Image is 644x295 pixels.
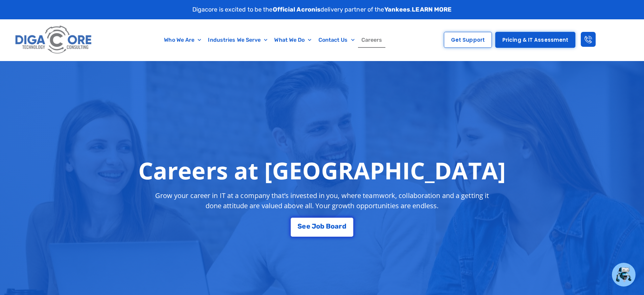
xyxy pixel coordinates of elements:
[312,223,316,230] span: J
[127,32,420,48] nav: Menu
[315,32,358,48] a: Contact Us
[342,223,347,230] span: d
[273,6,321,13] strong: Official Acronis
[335,223,339,230] span: a
[291,218,353,237] a: See Job Board
[444,32,492,48] a: Get Support
[13,23,94,57] img: Digacore logo 1
[451,37,485,42] span: Get Support
[384,6,410,13] strong: Yankees
[161,32,205,48] a: Who We Are
[495,32,575,48] a: Pricing & IT Assessment
[149,191,495,211] p: Grow your career in IT at a company that’s invested in you, where teamwork, collaboration and a g...
[502,37,568,42] span: Pricing & IT Assessment
[192,5,452,14] p: Digacore is excited to be the delivery partner of the .
[358,32,386,48] a: Careers
[302,223,306,230] span: e
[412,6,452,13] a: LEARN MORE
[205,32,271,48] a: Industries We Serve
[271,32,315,48] a: What We Do
[316,223,320,230] span: o
[138,157,506,184] h1: Careers at [GEOGRAPHIC_DATA]
[297,223,302,230] span: S
[339,223,342,230] span: r
[306,223,310,230] span: e
[326,223,331,230] span: B
[331,223,335,230] span: o
[320,223,325,230] span: b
